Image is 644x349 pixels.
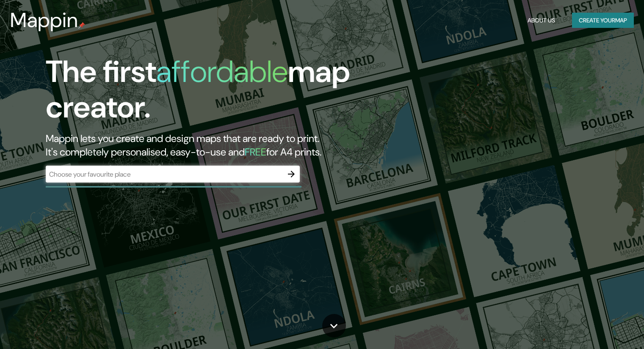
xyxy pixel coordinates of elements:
[245,145,266,158] h5: FREE
[524,13,558,28] button: About Us
[10,8,78,32] h3: Mappin
[572,13,634,28] button: Create yourmap
[569,316,635,340] iframe: Help widget launcher
[46,169,283,179] input: Choose your favourite place
[46,54,368,132] h1: The first map creator.
[46,132,368,159] h2: Mappin lets you create and design maps that are ready to print. It's completely personalised, eas...
[78,22,85,29] img: mappin-pin
[156,52,288,91] h1: affordable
